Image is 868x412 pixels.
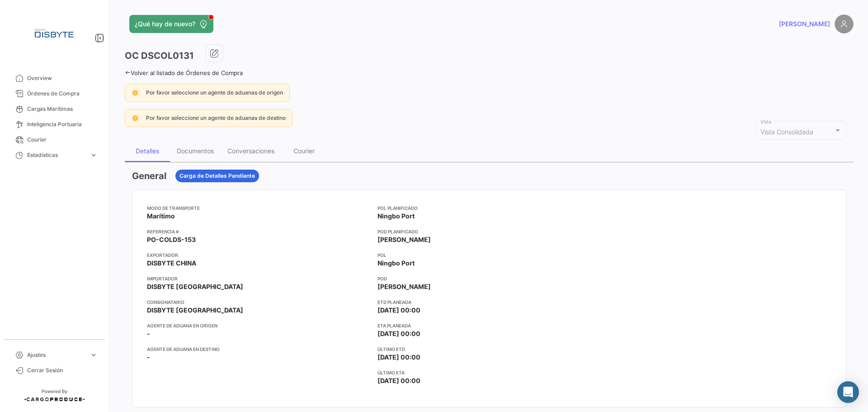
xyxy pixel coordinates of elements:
[377,259,415,268] span: Ningbo Port
[90,151,98,159] span: expand_more
[835,14,854,33] img: placeholder-user.png
[146,89,283,96] span: Por favor seleccione un agente de aduanas de origen
[147,282,243,291] span: DISBYTE [GEOGRAPHIC_DATA]
[7,86,101,101] a: Órdenes de Compra
[377,306,420,315] span: [DATE] 00:00
[147,204,370,212] app-card-info-title: Modo de Transporte
[837,381,859,403] div: Abrir Intercom Messenger
[377,228,601,235] app-card-info-title: POD Planificado
[27,136,98,144] span: Courier
[147,329,150,338] span: -
[377,235,431,244] span: [PERSON_NAME]
[27,105,98,113] span: Cargas Marítimas
[377,353,420,362] span: [DATE] 00:00
[27,351,86,359] span: Ajustes
[377,251,601,259] app-card-info-title: POL
[377,329,420,338] span: [DATE] 00:00
[147,353,150,362] span: -
[132,170,166,182] h3: General
[7,101,101,117] a: Cargas Marítimas
[377,204,601,212] app-card-info-title: POL Planificado
[27,151,86,159] span: Estadísticas
[147,346,370,353] app-card-info-title: Agente de Aduana en Destino
[125,69,243,76] a: Volver al listado de Órdenes de Compra
[32,11,77,56] img: Logo+disbyte.jpeg
[377,376,420,385] span: [DATE] 00:00
[377,275,601,282] app-card-info-title: POD
[377,212,415,221] span: Ningbo Port
[27,366,98,374] span: Cerrar Sesión
[377,369,601,376] app-card-info-title: Último ETA
[779,19,830,28] span: [PERSON_NAME]
[377,322,601,329] app-card-info-title: ETA planeada
[136,147,159,155] div: Detalles
[147,251,370,259] app-card-info-title: Exportador
[147,259,196,268] span: DISBYTE CHINA
[227,147,274,155] div: Conversaciones
[377,346,601,353] app-card-info-title: Último ETD
[147,306,243,315] span: DISBYTE [GEOGRAPHIC_DATA]
[147,228,370,235] app-card-info-title: Referencia #
[7,117,101,132] a: Inteligencia Portuaria
[147,298,370,306] app-card-info-title: Consignatario
[147,322,370,329] app-card-info-title: Agente de Aduana en Origen
[179,172,255,180] span: Carga de Detalles Pendiente
[90,351,98,359] span: expand_more
[125,49,194,62] h3: OC DSCOL0131
[147,235,196,244] span: PO-COLDS-153
[135,19,195,28] span: ¿Qué hay de nuevo?
[147,275,370,282] app-card-info-title: Importador
[146,114,286,121] span: Por favor seleccione un agente de aduanas de destino
[27,74,98,82] span: Overview
[27,90,98,98] span: Órdenes de Compra
[177,147,214,155] div: Documentos
[7,71,101,86] a: Overview
[147,212,175,221] span: Marítimo
[377,298,601,306] app-card-info-title: ETD planeada
[760,128,813,136] mat-select-trigger: Vista Consolidada
[7,132,101,147] a: Courier
[293,147,315,155] div: Courier
[27,120,98,128] span: Inteligencia Portuaria
[377,282,431,291] span: [PERSON_NAME]
[129,15,213,33] button: ¿Qué hay de nuevo?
